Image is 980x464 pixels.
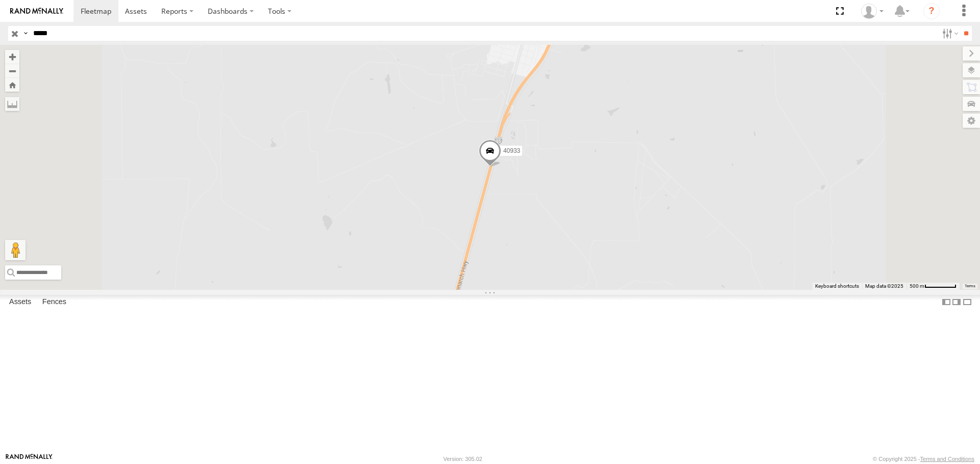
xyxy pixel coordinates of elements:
[941,295,951,310] label: Dock Summary Table to the Left
[21,26,30,41] label: Search Query
[963,114,980,128] label: Map Settings
[910,283,924,289] span: 500 m
[37,295,71,310] label: Fences
[873,456,974,462] div: © Copyright 2025 -
[906,283,960,290] button: Map Scale: 500 m per 59 pixels
[865,283,903,289] span: Map data ©2025
[5,97,19,111] label: Measure
[951,295,962,310] label: Dock Summary Table to the Right
[5,50,19,64] button: Zoom in
[920,456,974,462] a: Terms and Conditions
[962,295,972,310] label: Hide Summary Table
[923,3,940,19] i: ?
[965,284,975,288] a: Terms
[5,240,26,260] button: Drag Pegman onto the map to open Street View
[503,148,520,155] span: 40933
[6,454,53,464] a: Visit our Website
[5,64,19,78] button: Zoom out
[444,456,482,462] div: Version: 305.02
[857,4,887,19] div: Caseta Laredo TX
[815,283,859,290] button: Keyboard shortcuts
[4,295,36,310] label: Assets
[938,26,960,41] label: Search Filter Options
[5,78,19,92] button: Zoom Home
[10,8,63,15] img: rand-logo.svg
